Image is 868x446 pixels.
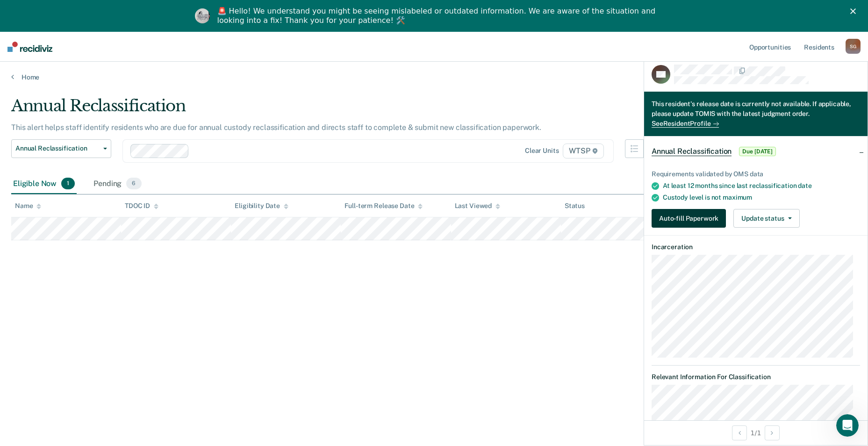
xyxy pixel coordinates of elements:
button: Previous Opportunity [732,425,747,440]
a: Residents [802,32,836,62]
div: Close [850,8,860,14]
div: 1 / 1 [644,420,868,445]
div: Eligible Now [11,174,77,194]
span: maximum [723,194,752,201]
div: At least 12 months since last reclassification [663,182,860,190]
div: Custody level is not [663,194,860,201]
img: Recidiviz [7,42,52,52]
span: date [798,182,811,189]
button: Auto-fill Paperwork [652,209,726,228]
button: Update status [733,209,799,228]
div: Clear units [525,147,559,155]
div: Status [565,202,585,210]
a: Opportunities [747,32,793,62]
dt: Incarceration [652,243,860,251]
p: This alert helps staff identify residents who are due for annual custody reclassification and dir... [11,123,541,132]
iframe: Intercom live chat [836,414,859,437]
span: Annual Reclassification [652,147,732,156]
div: Annual Reclassification [11,96,662,123]
div: TDOC ID [125,202,158,210]
img: Profile image for Kim [195,8,210,23]
span: Annual Reclassification [15,144,100,152]
div: Name [15,202,41,210]
span: 6 [126,178,141,190]
span: Due [DATE] [739,147,776,156]
div: 🚨 Hello! We understand you might be seeing mislabeled or outdated information. We are aware of th... [217,7,659,25]
span: 1 [61,178,75,190]
div: Eligibility Date [235,202,288,210]
div: Full-term Release Date [344,202,423,210]
div: Requirements validated by OMS data [652,170,860,178]
button: Next Opportunity [765,425,780,440]
a: Home [11,73,857,81]
div: S G [846,39,861,54]
dt: Relevant Information For Classification [652,373,860,381]
div: This resident's release date is currently not available. If applicable, please update TOMIS with ... [644,92,868,136]
div: Annual ReclassificationDue [DATE] [644,137,868,166]
div: Last Viewed [455,202,500,210]
a: Navigate to form link [652,209,730,228]
a: SeeResidentProfile [652,120,719,128]
div: Pending [92,174,143,194]
span: WTSP [563,144,604,158]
